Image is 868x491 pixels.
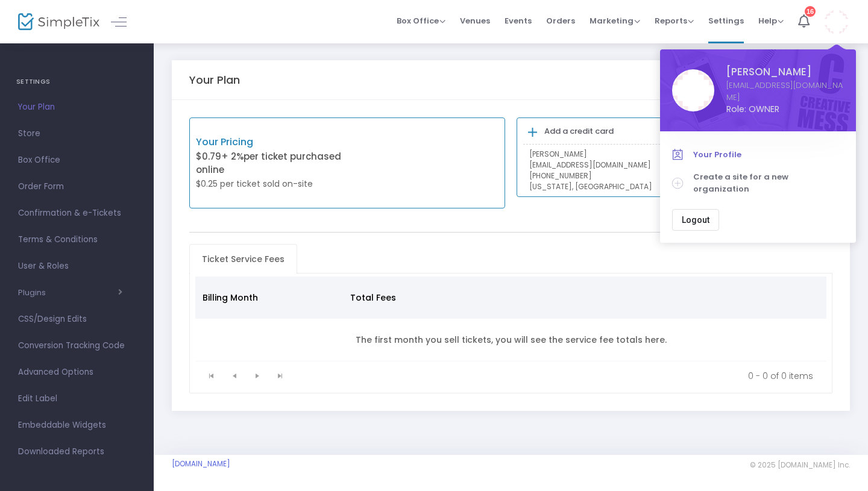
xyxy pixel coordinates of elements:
p: [US_STATE], [GEOGRAPHIC_DATA] [529,181,766,192]
span: Role: OWNER [726,103,844,116]
td: The first month you sell tickets, you will see the service fee totals here. [195,319,827,361]
span: Orders [546,5,575,36]
span: Logout [682,215,709,225]
p: [EMAIL_ADDRESS][DOMAIN_NAME] [529,160,766,170]
div: Data table [195,277,827,361]
b: Add a credit card [544,125,614,137]
p: [PERSON_NAME] [529,149,766,160]
span: Edit Label [18,391,136,407]
h5: Your Plan [189,73,240,87]
span: Ticket Service Fees [195,249,292,269]
span: User & Roles [18,258,136,274]
p: $0.79 per ticket purchased online [196,150,347,177]
span: Conversion Tracking Code [18,338,136,354]
p: [PHONE_NUMBER] [529,170,766,181]
th: Billing Month [195,277,343,319]
span: Order Form [18,179,136,195]
span: Your Plan [18,99,136,115]
span: © 2025 [DOMAIN_NAME] Inc. [750,460,850,470]
h4: SETTINGS [16,70,137,94]
span: Venues [460,5,490,36]
span: Terms & Conditions [18,232,136,248]
p: Your Pricing [196,135,347,149]
span: Settings [708,5,744,36]
span: Box Office [397,15,445,27]
span: Embeddable Widgets [18,418,136,433]
span: Events [505,5,532,36]
kendo-pager-info: 0 - 0 of 0 items [300,370,814,382]
span: Box Office [18,152,136,168]
span: Downloaded Reports [18,444,136,460]
span: Create a site for a new organization [693,171,844,195]
a: Create a site for a new organization [672,166,844,200]
button: Plugins [18,288,122,298]
a: [DOMAIN_NAME] [172,459,230,469]
span: Store [18,126,136,142]
span: Reports [655,15,694,27]
span: [PERSON_NAME] [726,64,844,80]
a: Your Profile [672,143,844,166]
a: [EMAIL_ADDRESS][DOMAIN_NAME] [726,80,844,103]
span: + 2% [221,150,244,163]
span: Advanced Options [18,364,136,380]
button: Logout [672,209,719,231]
p: $0.25 per ticket sold on-site [196,178,347,190]
span: Marketing [590,15,640,27]
span: Help [758,15,784,27]
th: Total Fees [343,277,477,319]
span: Confirmation & e-Tickets [18,205,136,221]
span: Your Profile [693,149,844,161]
span: CSS/Design Edits [18,311,136,327]
div: 16 [805,6,816,17]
